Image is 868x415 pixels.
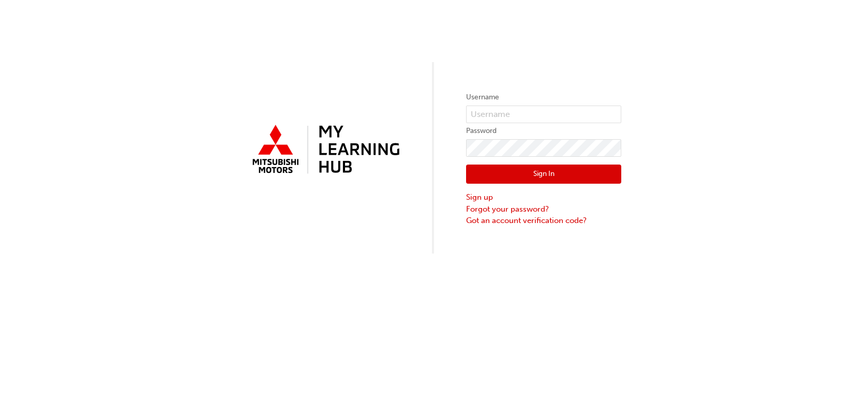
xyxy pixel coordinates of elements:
[466,165,621,184] button: Sign In
[247,121,402,180] img: mmal
[466,203,621,215] a: Forgot your password?
[466,91,621,103] label: Username
[466,125,621,137] label: Password
[466,106,621,123] input: Username
[466,215,621,227] a: Got an account verification code?
[466,191,621,203] a: Sign up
